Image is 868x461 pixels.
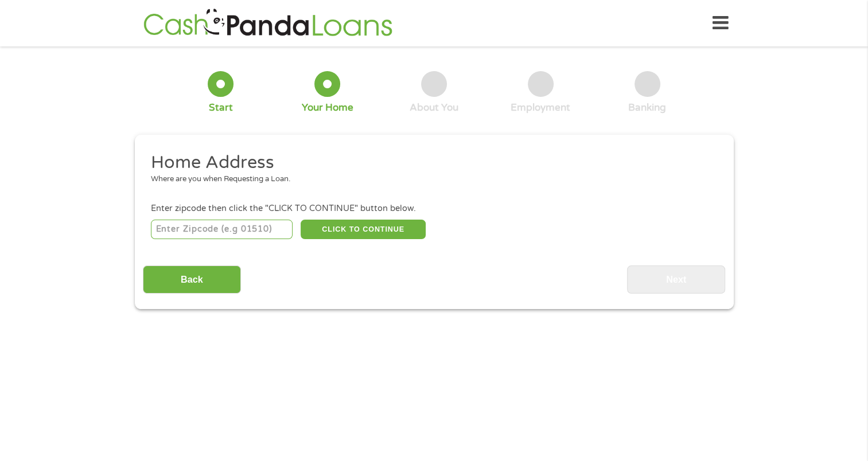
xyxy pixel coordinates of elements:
button: CLICK TO CONTINUE [301,220,426,239]
div: Where are you when Requesting a Loan. [151,174,709,185]
div: Enter zipcode then click the "CLICK TO CONTINUE" button below. [151,202,717,215]
div: Your Home [302,101,353,114]
div: Employment [511,101,570,114]
div: About You [410,101,458,114]
div: Start [209,101,233,114]
input: Back [143,265,241,294]
img: GetLoanNow Logo [140,7,396,40]
input: Next [627,265,725,294]
input: Enter Zipcode (e.g 01510) [151,220,293,239]
div: Banking [628,101,666,114]
h2: Home Address [151,151,709,174]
